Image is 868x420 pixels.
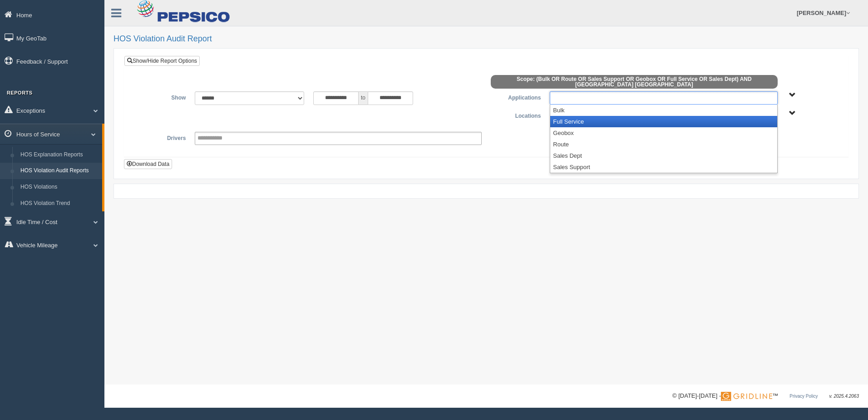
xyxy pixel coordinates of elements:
[550,116,777,127] li: Full Service
[550,127,777,139] li: Geobox
[550,105,777,116] li: Bulk
[124,56,200,66] a: Show/Hide Report Options
[829,394,859,399] span: v. 2025.4.2063
[486,110,545,120] label: Locations
[550,161,777,173] li: Sales Support
[16,147,102,163] a: HOS Explanation Reports
[672,391,859,401] div: © [DATE]-[DATE] - ™
[721,392,772,401] img: Gridline
[113,35,859,44] h2: HOS Violation Audit Report
[550,139,777,150] li: Route
[486,91,545,102] label: Applications
[550,150,777,161] li: Sales Dept
[359,91,368,105] span: to
[16,163,102,179] a: HOS Violation Audit Reports
[491,75,778,89] span: Scope: (Bulk OR Route OR Sales Support OR Geobox OR Full Service OR Sales Dept) AND [GEOGRAPHIC_D...
[789,394,818,399] a: Privacy Policy
[131,132,190,143] label: Drivers
[16,179,102,195] a: HOS Violations
[124,159,172,169] button: Download Data
[16,195,102,212] a: HOS Violation Trend
[131,91,190,102] label: Show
